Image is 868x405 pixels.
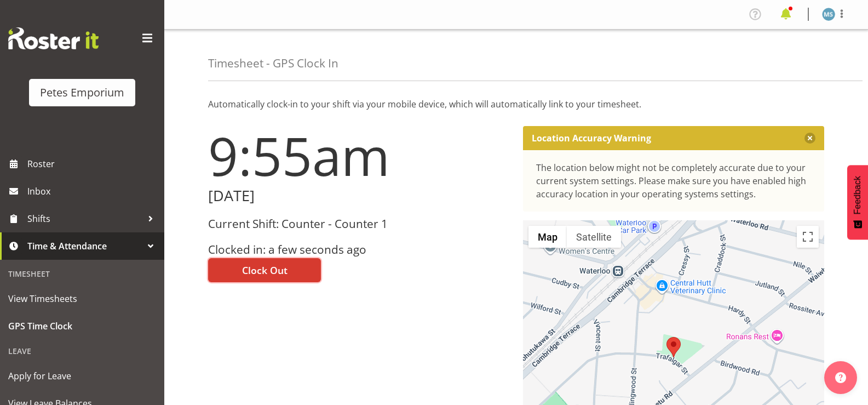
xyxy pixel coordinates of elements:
a: View Timesheets [3,285,162,312]
button: Show satellite imagery [567,226,621,248]
p: Location Accuracy Warning [532,133,651,144]
a: GPS Time Clock [3,312,162,340]
img: help-xxl-2.png [835,372,846,383]
button: Close message [804,133,815,144]
a: Apply for Leave [3,362,162,390]
span: Shifts [27,210,142,227]
span: Roster [27,156,159,172]
span: Apply for Leave [8,368,156,384]
button: Feedback - Show survey [847,165,868,239]
div: Timesheet [3,263,162,285]
div: The location below might not be completely accurate due to your current system settings. Please m... [536,161,812,201]
h3: Current Shift: Counter - Counter 1 [208,218,510,230]
div: Petes Emporium [40,84,124,101]
p: Automatically clock-in to your shift via your mobile device, which will automatically link to you... [208,98,824,111]
div: Leave [3,340,162,362]
span: View Timesheets [8,290,156,307]
span: Inbox [27,183,159,199]
span: Time & Attendance [27,238,142,254]
span: Clock Out [242,263,288,277]
h2: [DATE] [208,187,510,204]
h3: Clocked in: a few seconds ago [208,243,510,256]
span: Feedback [853,176,863,214]
img: Rosterit website logo [8,27,99,49]
h1: 9:55am [208,126,510,185]
button: Show street map [528,226,567,248]
button: Toggle fullscreen view [797,226,819,248]
h4: Timesheet - GPS Clock In [208,57,338,70]
button: Clock Out [208,258,321,282]
span: GPS Time Clock [8,318,156,334]
img: maureen-sellwood712.jpg [822,8,835,21]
